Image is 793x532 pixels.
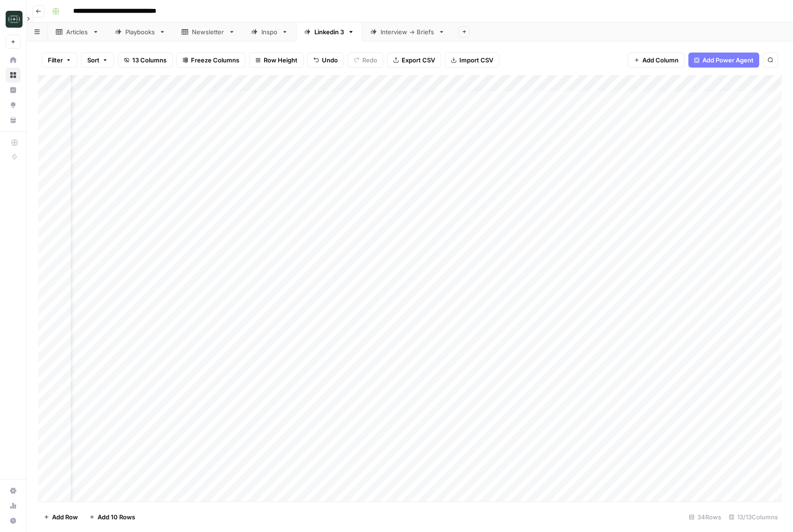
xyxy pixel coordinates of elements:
div: 34 Rows [685,509,725,524]
button: 13 Columns [118,53,173,68]
div: Inspo [261,27,278,37]
a: Insights [6,83,21,98]
div: Interview -> Briefs [381,27,435,37]
span: Add 10 Rows [98,512,135,522]
a: Settings [6,483,21,498]
div: Articles [66,27,89,37]
button: Add Power Agent [688,53,759,68]
button: Undo [307,53,344,68]
span: Add Column [642,55,679,65]
button: Add Column [628,53,685,68]
a: Browse [6,68,21,83]
a: Usage [6,498,21,513]
button: Sort [81,53,114,68]
div: 13/13 Columns [725,509,782,524]
span: Filter [48,55,63,65]
span: Freeze Columns [191,55,239,65]
span: 13 Columns [132,55,167,65]
span: Redo [362,55,377,65]
a: Playbooks [107,23,174,41]
button: Import CSV [445,53,499,68]
a: Your Data [6,113,21,128]
button: Help + Support [6,513,21,528]
span: Undo [322,55,338,65]
div: Newsletter [192,27,225,37]
button: Freeze Columns [176,53,245,68]
button: Export CSV [387,53,441,68]
span: Import CSV [459,55,493,65]
a: Home [6,53,21,68]
button: Redo [348,53,383,68]
a: Newsletter [174,23,243,41]
div: Playbooks [125,27,155,37]
a: Articles [48,23,107,41]
div: Linkedin 3 [314,27,344,37]
img: Catalyst Logo [6,11,23,28]
button: Add 10 Rows [84,509,141,524]
span: Row Height [264,55,297,65]
button: Row Height [249,53,304,68]
span: Add Power Agent [702,55,754,65]
button: Add Row [38,509,84,524]
span: Export CSV [402,55,435,65]
span: Sort [87,55,99,65]
button: Filter [42,53,77,68]
a: Linkedin 3 [296,23,362,41]
button: Workspace: Catalyst [6,8,21,31]
a: Interview -> Briefs [362,23,453,41]
a: Opportunities [6,98,21,113]
span: Add Row [52,512,78,522]
a: Inspo [243,23,296,41]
